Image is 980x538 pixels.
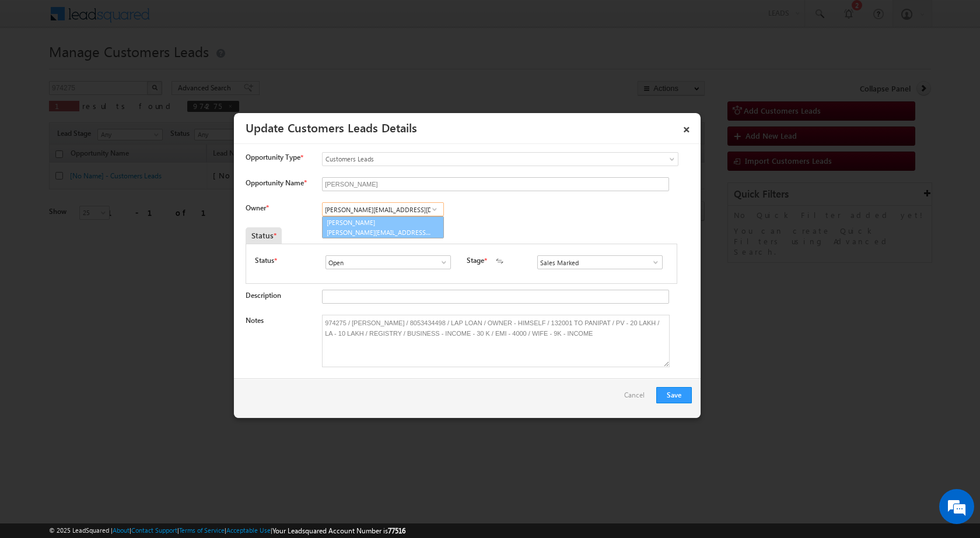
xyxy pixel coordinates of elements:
[325,255,451,269] input: Type to Search
[61,61,196,76] div: Chat with us now
[246,316,264,325] label: Notes
[226,526,271,534] a: Acceptable Use
[113,526,129,534] a: About
[645,256,660,268] a: Show All Items
[49,525,405,536] span: © 2025 LeadSquared | | | | |
[322,152,678,166] a: Customers Leads
[388,526,405,535] span: 77516
[131,526,177,534] a: Contact Support
[322,216,444,238] a: [PERSON_NAME]
[677,117,696,138] a: ×
[191,6,219,34] div: Minimize live chat window
[467,255,484,266] label: Stage
[537,255,663,269] input: Type to Search
[624,387,650,409] a: Cancel
[246,291,281,300] label: Description
[433,256,448,268] a: Show All Items
[255,255,274,266] label: Status
[15,108,213,349] textarea: Type your message and hit 'Enter'
[179,526,225,534] a: Terms of Service
[327,228,432,237] span: [PERSON_NAME][EMAIL_ADDRESS][DOMAIN_NAME]
[159,359,212,375] em: Start Chat
[323,154,631,164] span: Customers Leads
[246,178,306,187] label: Opportunity Name
[20,61,49,76] img: d_60004797649_company_0_60004797649
[322,202,444,216] input: Type to Search
[246,203,268,212] label: Owner
[246,152,300,163] span: Opportunity Type
[272,526,405,535] span: Your Leadsquared Account Number is
[656,387,692,403] button: Save
[427,203,442,215] a: Show All Items
[246,119,417,135] a: Update Customers Leads Details
[246,227,282,244] div: Status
